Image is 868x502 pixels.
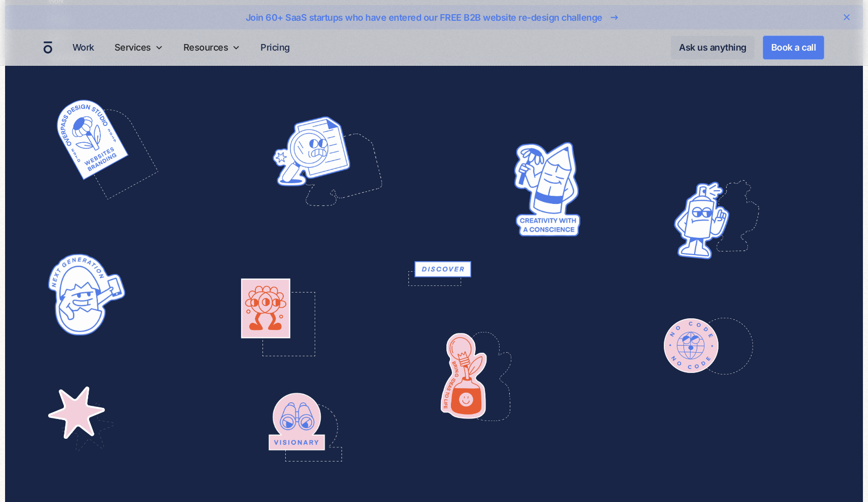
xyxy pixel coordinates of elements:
div: Services [110,29,167,65]
div: Join 60+ SaaS startups who have entered our FREE B2B website re-design challenge [246,11,602,24]
div: Resources [183,40,229,54]
div: Resources [179,29,245,65]
a: home [44,41,52,54]
a: Ask us anything [671,36,754,59]
a: Pricing [256,37,294,57]
div: Services [115,40,151,54]
a: Book a call [763,35,825,60]
a: Work [68,37,98,57]
a: Join 60+ SaaS startups who have entered our FREE B2B website re-design challenge [37,9,831,25]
